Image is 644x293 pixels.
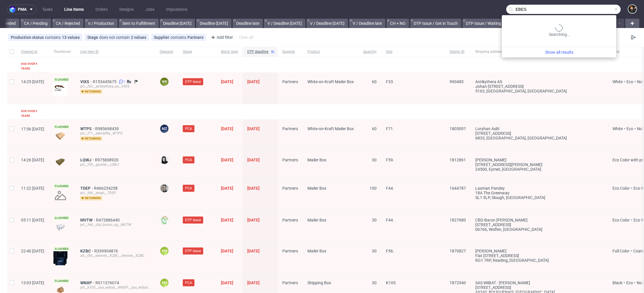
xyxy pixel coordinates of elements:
span: [DATE] [247,158,260,162]
a: Impositions [163,5,191,14]
span: 17:56 [DATE] [21,127,44,131]
div: Add filter [208,33,234,42]
div: Antikythera AS [475,79,603,84]
div: Due over 2 years [21,109,44,118]
div: prt__f33__antikythera_as__VIXS [80,84,150,89]
div: [STREET_ADDRESS] [475,222,603,227]
span: Locked [53,184,70,189]
span: Locked [53,216,70,220]
img: logo [10,6,18,13]
span: Partners [282,280,298,285]
a: n / Production [85,19,118,28]
a: Designs [116,5,137,14]
a: R472886440 [96,218,121,222]
span: Locked [53,279,70,283]
span: • [623,79,626,84]
a: KZBC [80,249,94,253]
span: Supplier [154,35,170,40]
div: [STREET_ADDRESS][PERSON_NAME] [475,162,603,167]
span: [DATE] [221,158,233,162]
img: data [53,158,67,166]
span: F44. [386,186,394,191]
span: Line item ID [80,49,150,54]
img: Dominik Grosicki [628,5,636,13]
span: 30 [372,158,377,162]
figcaption: WK [160,78,168,86]
a: DTP Issue / Waiting for Reply [462,19,522,28]
img: data [53,224,67,231]
span: [DATE] [247,79,260,84]
span: [DATE] [247,280,260,285]
a: V / Deadline [DATE] [264,19,305,28]
span: • [633,126,637,131]
span: Black [612,280,622,285]
span: K105. [386,280,397,285]
span: • [630,218,633,222]
a: R153445675 [93,79,118,84]
span: Supplier [282,49,298,54]
a: TDEP [80,186,94,191]
a: R975808920 [95,158,120,162]
span: [DATE] [221,280,233,285]
div: prt__k105__sas_wiibat__WNXP__sas_wiibat__WNXP [80,285,150,290]
a: Show all results [504,49,614,55]
span: R011376074 [95,280,120,285]
span: Partners [282,79,298,84]
div: flat [STREET_ADDRESS] [475,253,603,258]
a: Line Items [61,5,87,14]
img: data [53,132,67,140]
button: pma [7,5,36,14]
span: contains [170,35,187,40]
a: Tasks [39,5,56,14]
span: PCA [185,280,192,285]
span: • [633,280,637,285]
a: R339904876 [94,249,119,253]
a: WTPS [80,126,95,131]
span: White-on-Kraft Mailer Box [307,126,354,131]
span: Mailer Box [307,186,326,191]
a: V / Deadline late [349,19,385,28]
div: [STREET_ADDRESS] [475,131,603,136]
div: 06766, Wolfen , [GEOGRAPHIC_DATA] [475,227,603,232]
a: VIXS [80,79,93,84]
span: [DATE] [247,126,260,131]
a: Deadline [DATE] [196,19,232,28]
span: Created at [21,49,44,54]
span: Eco Color [612,186,630,191]
a: CA / Rejected [52,19,83,28]
div: Partners [187,35,203,40]
span: F33. [386,79,394,84]
span: returning [80,89,102,94]
img: no_design.png [53,189,67,203]
a: CH + NO [387,19,409,28]
span: Mailer Box [307,218,326,222]
span: Production status [11,35,45,40]
a: V / Deadline [DATE] [307,19,348,28]
span: • [623,126,626,131]
a: R466234258 [94,186,119,191]
a: Deadline late [233,19,263,28]
span: PCA [185,157,192,163]
div: 6833, [GEOGRAPHIC_DATA] , [GEOGRAPHIC_DATA] [475,136,603,140]
span: 990485 [450,79,464,84]
img: data [53,251,67,265]
span: Design ID [450,49,466,54]
div: [STREET_ADDRESS] [475,285,603,290]
span: F71. [386,126,394,131]
span: 05:11 [DATE] [21,218,44,222]
span: DTP deadline [247,49,268,54]
div: RG1 7RP, Reading , [GEOGRAPHIC_DATA] [475,258,603,263]
span: Quantity [363,49,377,54]
div: Clear all [238,33,254,41]
span: F56. [386,249,394,253]
a: Deadline [DATE] [160,19,195,28]
a: CA / Pending [20,19,51,28]
span: contains [45,35,62,40]
div: Loryhan asbl [475,126,603,131]
span: Eco [626,280,633,285]
span: 14:26 [DATE] [21,158,44,162]
span: Stage [87,35,99,40]
div: prt__f71__demaiffe__WTPS [80,131,150,136]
